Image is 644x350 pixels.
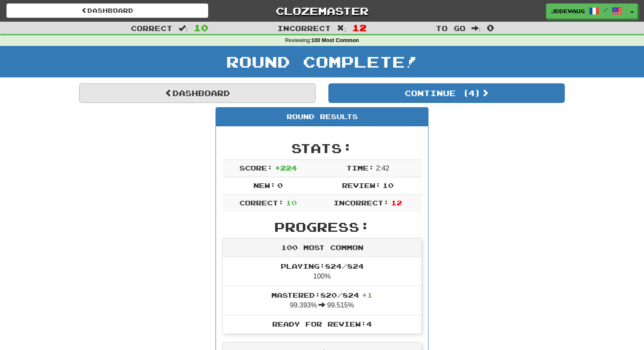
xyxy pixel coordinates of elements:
span: 10 [382,181,394,189]
span: Time: [346,164,374,172]
span: 2 : 42 [376,165,389,172]
div: Round Results [216,108,428,126]
a: Dashboard [79,83,316,103]
span: / [604,7,608,13]
span: + 1 [362,291,373,299]
span: + 224 [275,164,297,172]
span: Score: [239,164,273,172]
span: 10 [194,23,208,33]
span: : [471,25,481,32]
span: 0 [277,181,283,189]
a: Dashboard [6,3,208,18]
span: jddevaug [551,7,585,15]
span: Correct [131,24,172,32]
span: Ready for Review: 4 [272,320,372,328]
a: jddevaug / [546,3,627,19]
h2: Progress: [222,220,422,234]
span: 0 [487,23,494,33]
h1: Round Complete! [3,53,641,70]
span: Correct: [239,199,284,207]
h2: Stats: [222,141,422,155]
a: Clozemaster [221,3,423,18]
div: 100 Most Common [223,239,421,257]
span: Review: [342,181,381,189]
span: Incorrect: [333,199,389,207]
span: Mastered: 820 / 824 [271,291,373,299]
li: 99.393% 99.515% [223,286,421,315]
span: 12 [352,23,367,33]
span: Incorrect [277,24,331,32]
span: : [178,25,188,32]
strong: 100 Most Common [311,37,359,43]
span: : [337,25,346,32]
span: To go [436,24,466,32]
span: Playing: 824 / 824 [281,262,364,270]
li: 100% [223,257,421,286]
button: Continue (4) [328,83,565,103]
span: 10 [286,199,297,207]
span: New: [253,181,276,189]
span: 12 [391,199,402,207]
